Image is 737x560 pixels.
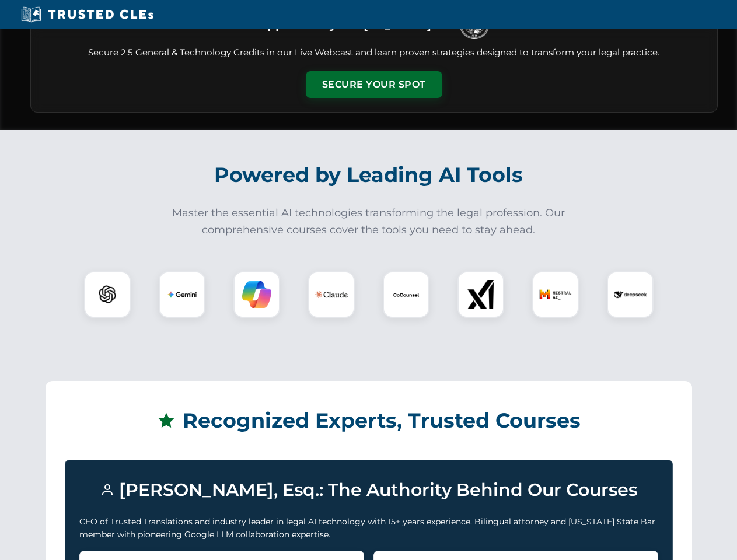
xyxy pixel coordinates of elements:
[45,46,703,60] p: Secure 2.5 General & Technology Credits in our Live Webcast and learn proven strategies designed ...
[308,271,355,318] div: Claude
[466,280,495,309] img: xAI Logo
[532,271,579,318] div: Mistral AI
[79,474,658,506] h3: [PERSON_NAME], Esq.: The Authority Behind Our Courses
[84,271,131,318] div: ChatGPT
[46,155,692,195] h2: Powered by Leading AI Tools
[392,280,421,309] img: CoCounsel Logo
[457,271,504,318] div: xAI
[167,280,197,309] img: Gemini Logo
[607,271,654,318] div: DeepSeek
[383,271,429,318] div: CoCounsel
[614,278,647,311] img: DeepSeek Logo
[233,271,280,318] div: Copilot
[165,205,573,239] p: Master the essential AI technologies transforming the legal profession. Our comprehensive courses...
[18,6,157,23] img: Trusted CLEs
[242,280,271,309] img: Copilot Logo
[159,271,205,318] div: Gemini
[79,515,658,541] p: CEO of Trusted Translations and industry leader in legal AI technology with 15+ years experience....
[90,278,124,311] img: ChatGPT Logo
[315,278,348,311] img: Claude Logo
[65,400,673,441] h2: Recognized Experts, Trusted Courses
[539,278,572,311] img: Mistral AI Logo
[306,71,442,98] button: Secure Your Spot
